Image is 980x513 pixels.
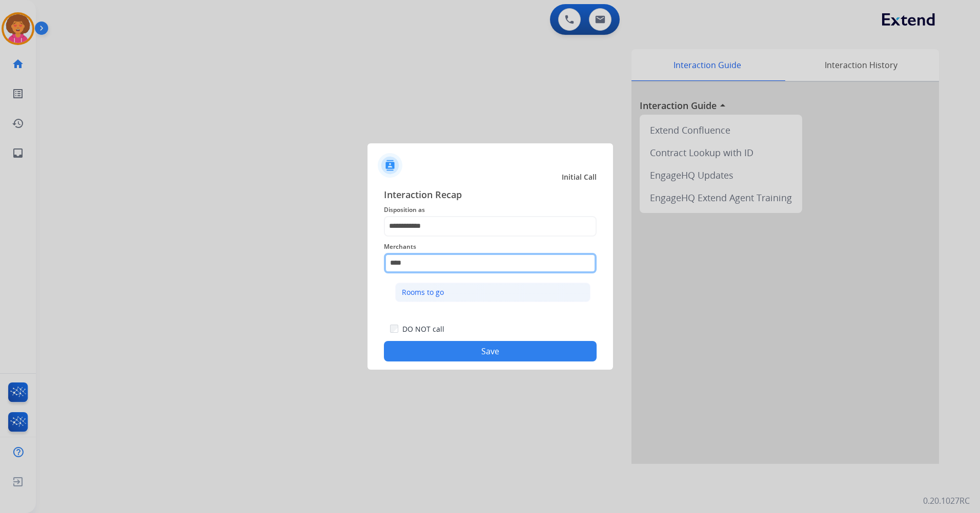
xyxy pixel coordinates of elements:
p: 0.20.1027RC [923,495,970,507]
div: Rooms to go [402,287,444,297]
span: Disposition as [384,204,597,216]
label: DO NOT call [402,324,444,334]
button: Save [384,341,597,361]
span: Initial Call [562,172,597,182]
span: Merchants [384,241,597,253]
span: Interaction Recap [384,187,597,204]
img: contactIcon [378,153,402,178]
